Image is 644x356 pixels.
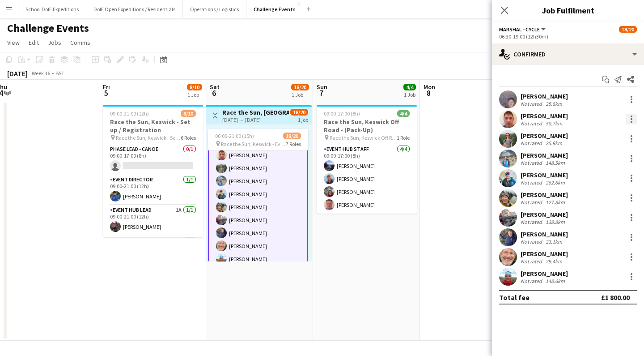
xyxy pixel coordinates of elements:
div: Not rated [521,219,544,225]
div: Confirmed [492,43,644,65]
span: Race the Sun, Keswick - Set up / Registration [116,134,181,141]
div: [PERSON_NAME] [521,230,568,238]
span: 6 Roles [181,134,196,141]
div: [PERSON_NAME] [521,191,568,199]
div: Not rated [521,258,544,265]
div: Not rated [521,100,544,107]
div: [PERSON_NAME] [521,171,568,179]
div: Not rated [521,278,544,284]
app-card-role: Event Director1/109:00-21:00 (12h)[PERSON_NAME] [103,175,203,205]
a: View [4,37,23,48]
div: Total fee [499,293,530,302]
span: Jobs [48,39,61,47]
span: Comms [70,39,90,47]
span: 18/20 [619,26,637,33]
div: Not rated [521,238,544,245]
div: Not rated [521,159,544,166]
div: [DATE] → [DATE] [222,116,289,123]
span: 8/10 [187,84,202,90]
div: 06:30-19:00 (12h30m) [499,33,637,40]
span: 18/20 [283,133,301,139]
span: 8 [422,88,435,98]
span: 09:00-21:00 (12h) [110,110,149,117]
div: 148.5km [544,159,567,166]
div: 148.6km [544,278,567,284]
div: Not rated [521,179,544,186]
h3: Race the Sun, [GEOGRAPHIC_DATA] - Event Day [222,108,289,116]
span: 6 [208,88,220,98]
div: [PERSON_NAME] [521,270,568,278]
div: [PERSON_NAME] [521,132,568,140]
button: Marshal - Cycle [499,26,547,33]
button: Challenge Events [246,0,303,18]
div: 23.1km [544,238,564,245]
app-card-role: Event Hub Staff4/409:00-17:00 (8h)[PERSON_NAME][PERSON_NAME][PERSON_NAME][PERSON_NAME] [317,144,417,214]
span: Sun [317,83,327,91]
span: Marshal - Cycle [499,26,540,33]
a: Edit [25,37,42,48]
h1: Challenge Events [7,21,89,35]
div: 50.7km [544,120,564,127]
app-card-role: Event Hub Lead1A1/109:00-21:00 (12h)[PERSON_NAME] [103,205,203,236]
div: [PERSON_NAME] [521,210,568,219]
span: 18/20 [291,84,309,90]
span: 4/4 [397,110,410,117]
span: 18/20 [290,109,308,116]
h3: Job Fulfilment [492,4,644,16]
div: 127.8km [544,199,567,206]
span: Week 36 [30,70,52,77]
a: Jobs [44,37,65,48]
div: 25.9km [544,140,564,146]
app-job-card: 09:00-17:00 (8h)4/4Race the Sun, Keswick Off Road - (Pack-Up) Race the Sun, Keswick Off Road - (P... [317,105,417,214]
div: BST [55,70,64,77]
app-card-role: 06:30-19:00 (12h30m)[PERSON_NAME][PERSON_NAME][PERSON_NAME][PERSON_NAME][PERSON_NAME][PERSON_NAME... [208,120,308,269]
button: School DofE Expeditions [18,0,86,18]
app-job-card: 06:00-21:00 (15h)18/20 Race the Sun, Keswick - Event Day7 Roles06:30-19:00 (12h30m)[PERSON_NAME][... [208,129,308,262]
div: 25.8km [544,100,564,107]
app-job-card: 09:00-21:00 (12h)8/10Race the Sun, Keswick - Set up / Registration Race the Sun, Keswick - Set up... [103,105,203,237]
div: 1 Job [187,91,202,98]
span: 06:00-21:00 (15h) [215,133,254,139]
div: 1 Job [404,91,415,98]
div: 262.6km [544,179,567,186]
div: [DATE] [7,69,28,78]
button: Operations / Logistics [183,0,246,18]
span: 8/10 [181,110,196,117]
app-card-role: Event Hub Staff6A5/5 [103,236,203,318]
span: Fri [103,83,110,91]
h3: Race the Sun, Keswick - Set up / Registration [103,118,203,134]
div: 1 job [298,116,308,123]
span: 1 Role [397,134,410,141]
span: Edit [29,39,39,47]
div: [PERSON_NAME] [521,151,568,159]
div: [PERSON_NAME] [521,250,568,258]
app-card-role: Phase Lead - Canoe0/109:00-17:00 (8h) [103,144,203,175]
div: Not rated [521,140,544,146]
span: 5 [102,88,110,98]
div: [PERSON_NAME] [521,112,568,120]
span: View [7,39,20,47]
div: 29.4km [544,258,564,265]
span: Race the Sun, Keswick Off Road - (Pack-Up) [330,134,397,141]
span: Race the Sun, Keswick - Event Day [221,141,286,147]
span: 7 [315,88,327,98]
div: 138.8km [544,219,567,225]
span: 4/4 [403,84,416,90]
div: 1 Job [292,91,309,98]
span: Mon [424,83,435,91]
span: 7 Roles [286,141,301,147]
span: 09:00-17:00 (8h) [324,110,360,117]
div: Not rated [521,199,544,206]
div: [PERSON_NAME] [521,92,568,100]
button: DofE Open Expeditions / Residentials [86,0,183,18]
div: £1 800.00 [601,293,630,302]
a: Comms [67,37,94,48]
div: Not rated [521,120,544,127]
h3: Race the Sun, Keswick Off Road - (Pack-Up) [317,118,417,134]
span: Sat [210,83,220,91]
